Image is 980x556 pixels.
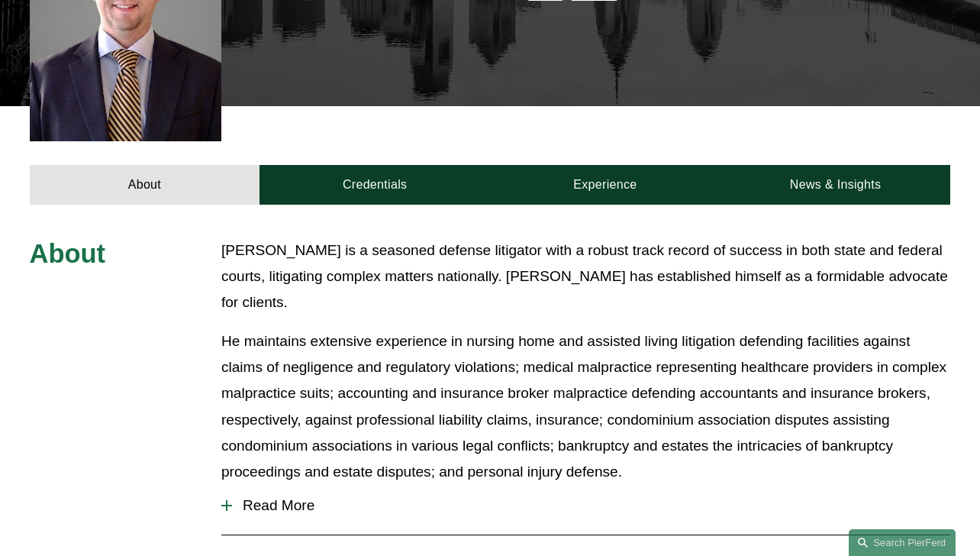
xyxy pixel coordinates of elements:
a: About [30,165,260,205]
p: He maintains extensive experience in nursing home and assisted living litigation defending facili... [221,328,951,486]
a: Search this site [849,529,956,556]
span: Read More [232,497,951,514]
a: Credentials [260,165,490,205]
a: News & Insights [720,165,951,205]
a: Experience [490,165,720,205]
span: About [30,239,106,268]
p: [PERSON_NAME] is a seasoned defense litigator with a robust track record of success in both state... [221,238,951,316]
button: Read More [221,486,951,525]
